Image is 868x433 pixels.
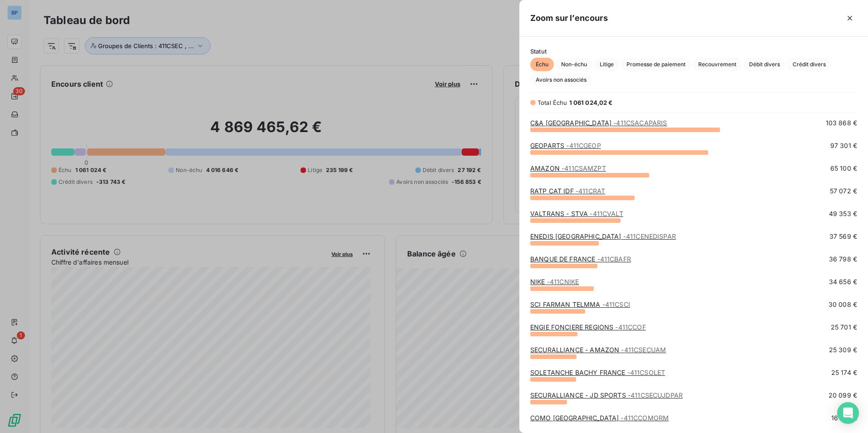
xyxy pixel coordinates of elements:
[530,414,669,422] a: COMO [GEOGRAPHIC_DATA]
[530,391,683,399] a: SECURALLIANCE - JD SPORTS
[594,58,619,71] button: Litige
[829,345,857,354] span: 25 309 €
[530,73,592,87] button: Avoirs non associés
[829,255,857,264] span: 36 798 €
[519,118,868,422] div: grid
[530,210,623,217] a: VALTRANS - STVA
[530,119,667,127] a: C&A [GEOGRAPHIC_DATA]
[538,99,567,106] span: Total Échu
[556,58,592,71] button: Non-échu
[627,369,666,376] span: - 411CSOLET
[621,346,666,354] span: - 411CSECUAM
[530,12,608,25] h5: Zoom sur l’encours
[530,255,631,263] a: BANQUE DE FRANCE
[566,142,601,149] span: - 411CGEOP
[621,58,691,71] button: Promesse de paiement
[530,58,554,71] button: Échu
[590,210,623,217] span: - 411CVALT
[530,187,605,195] a: RATP CAT IDF
[830,164,857,173] span: 65 100 €
[562,164,606,172] span: - 411CSAMZPT
[576,187,605,195] span: - 411CRAT
[613,119,667,127] span: - 411CSACAPARIS
[628,391,683,399] span: - 411CSECUJDPAR
[615,323,646,331] span: - 411CCOF
[829,277,857,286] span: 34 656 €
[830,141,857,150] span: 97 301 €
[530,142,601,149] a: GEOPARTS
[530,346,666,354] a: SECURALLIANCE - AMAZON
[530,48,857,55] span: Statut
[831,413,857,423] span: 16 616 €
[530,278,579,285] a: NIKE
[530,369,665,376] a: SOLETANCHE BACHY FRANCE
[530,232,676,240] a: ENEDIS [GEOGRAPHIC_DATA]
[597,255,631,263] span: - 411CBAFR
[623,232,676,240] span: - 411CENEDISPAR
[602,300,630,308] span: - 411CSCI
[831,368,857,377] span: 25 174 €
[837,402,859,424] div: Open Intercom Messenger
[693,58,742,71] button: Recouvrement
[831,323,857,332] span: 25 701 €
[547,278,579,285] span: - 411CNIKE
[621,414,669,422] span: - 411CCOMORM
[829,391,857,400] span: 20 099 €
[530,300,630,308] a: SCI FARMAN TELMMA
[530,323,646,331] a: ENGIE FONCIERE REGIONS
[569,99,613,106] span: 1 061 024,02 €
[826,118,857,128] span: 103 868 €
[829,232,857,241] span: 37 569 €
[829,209,857,218] span: 49 353 €
[530,164,606,172] a: AMAZON
[830,187,857,196] span: 57 072 €
[744,58,785,71] button: Débit divers
[829,300,857,309] span: 30 008 €
[787,58,831,71] button: Crédit divers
